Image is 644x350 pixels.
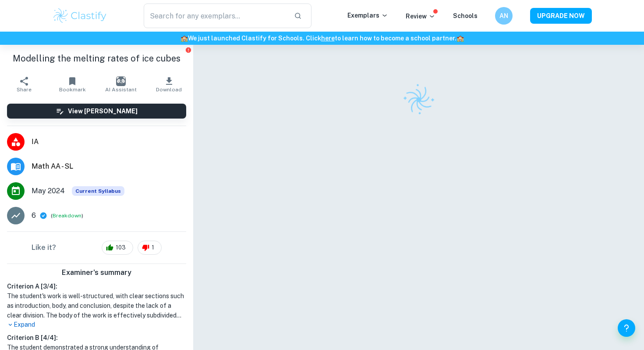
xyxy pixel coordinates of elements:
a: here [321,35,335,42]
button: Help and Feedback [618,319,635,337]
button: UPGRADE NOW [530,8,592,24]
p: Expand [7,320,186,329]
img: AI Assistant [116,76,126,86]
button: Bookmark [48,72,96,97]
span: Current Syllabus [72,186,124,196]
h6: Criterion A [ 3 / 4 ]: [7,281,186,291]
h6: Examiner's summary [4,267,190,278]
h1: The student's work is well-structured, with clear sections such as introduction, body, and conclu... [7,291,186,320]
a: Schools [453,12,478,19]
button: AI Assistant [97,72,145,97]
h6: We just launched Clastify for Schools. Click to learn how to become a school partner. [2,33,642,43]
button: AN [495,7,513,25]
input: Search for any exemplars... [144,4,287,28]
span: 103 [111,243,131,252]
h1: Modelling the melting rates of ice cubes [7,52,186,65]
span: Share [17,87,32,93]
h6: Criterion B [ 4 / 4 ]: [7,333,186,343]
div: 1 [138,241,162,255]
span: 1 [147,243,159,252]
h6: Like it? [32,242,56,253]
button: Report issue [185,47,191,53]
span: May 2024 [32,186,65,196]
span: Download [156,87,182,93]
button: View [PERSON_NAME] [7,104,186,119]
span: Bookmark [59,87,86,93]
div: 103 [102,241,133,255]
img: Clastify logo [397,78,440,122]
h6: AN [499,11,509,21]
span: Math AA - SL [32,161,186,172]
span: ( ) [51,212,83,220]
span: AI Assistant [105,87,137,93]
button: Download [145,72,193,97]
span: IA [32,137,186,147]
p: Review [406,11,435,21]
span: 🏫 [180,35,188,42]
p: Exemplars [347,11,388,20]
p: 6 [32,210,36,221]
img: Clastify logo [52,7,108,25]
span: 🏫 [456,35,464,42]
button: Breakdown [53,212,81,220]
div: This exemplar is based on the current syllabus. Feel free to refer to it for inspiration/ideas wh... [72,186,124,196]
h6: View [PERSON_NAME] [68,106,138,116]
